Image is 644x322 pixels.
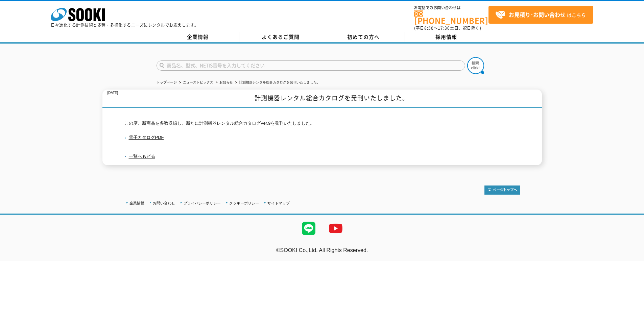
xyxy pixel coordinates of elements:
[438,25,450,31] span: 17:30
[467,57,484,74] img: btn_search.png
[488,6,593,24] a: お見積り･お問い合わせはこちら
[229,201,259,205] a: クッキーポリシー
[495,10,586,20] span: はこちら
[129,154,155,159] a: 一覧へもどる
[124,120,520,127] p: この度、新商品を多数収録し、新たに計測機器レンタル総合カタログVer.9を発刊いたしました。
[157,60,465,71] input: 商品名、型式、NETIS番号を入力してください
[51,23,199,27] p: 日々進化する計測技術と多種・多様化するニーズにレンタルでお応えします。
[618,254,644,260] a: テストMail
[405,32,488,42] a: 採用情報
[184,201,221,205] a: プライバシーポリシー
[414,6,488,10] span: お電話でのお問い合わせは
[424,25,434,31] span: 8:50
[157,80,177,84] a: トップページ
[124,135,164,140] a: 電子カタログPDF
[267,201,290,205] a: サイトマップ
[234,79,320,86] li: 計測機器レンタル総合カタログを発刊いたしました。
[219,80,233,84] a: お知らせ
[414,25,481,31] span: (平日 ～ 土日、祝日除く)
[157,32,239,42] a: 企業情報
[153,201,175,205] a: お問い合わせ
[295,215,322,242] img: LINE
[129,201,144,205] a: 企業情報
[347,33,380,41] span: 初めての方へ
[484,185,520,195] img: トップページへ
[108,90,118,97] p: [DATE]
[322,215,349,242] img: YouTube
[239,32,322,42] a: よくあるご質問
[322,32,405,42] a: 初めての方へ
[414,10,488,24] a: [PHONE_NUMBER]
[183,80,213,84] a: ニューストピックス
[509,10,566,19] strong: お見積り･お問い合わせ
[102,90,542,108] h1: 計測機器レンタル総合カタログを発刊いたしました。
